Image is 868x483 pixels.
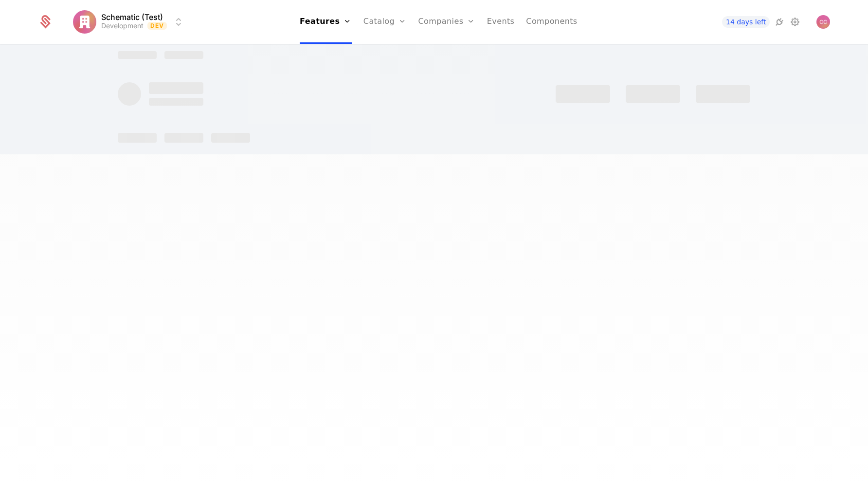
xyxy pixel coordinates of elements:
img: Schematic (Test) [73,10,96,34]
a: 14 days left [722,16,770,28]
a: Settings [789,16,801,28]
img: Cole Chrzan [816,15,830,29]
button: Open user button [816,15,830,29]
a: Integrations [774,16,785,28]
span: Dev [147,22,167,30]
button: Select environment [76,11,185,33]
span: Schematic (Test) [101,13,163,21]
div: Development [101,21,144,31]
